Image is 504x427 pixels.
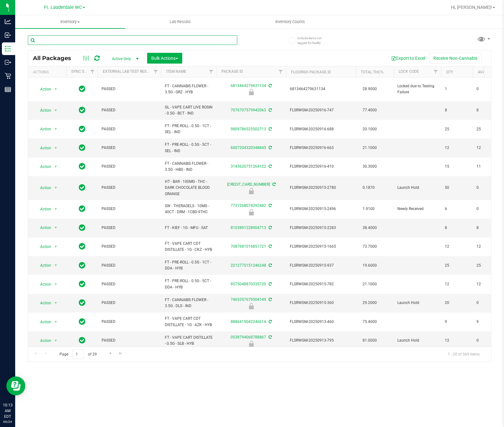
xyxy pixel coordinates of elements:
[102,281,157,287] span: PASSED
[54,350,102,359] span: Page of 29
[151,56,178,61] span: Bulk Actions
[290,107,352,113] span: FLSRWGM-20250916-747
[359,204,378,213] span: 1.9100
[165,123,213,135] span: FT - PRE-ROLL - 0.5G - 1CT - SEL - IND
[290,86,352,92] span: 6813464279631134
[359,298,380,307] span: 29.2000
[87,66,98,77] a: Filter
[52,318,60,326] span: select
[443,350,485,359] span: 1 - 20 of 569 items
[231,297,266,302] a: 7465357679504149
[290,263,352,269] span: FLSRWGM-20250915-937
[290,164,352,170] span: FLSRWGM-20250916-410
[231,282,266,286] a: 8575048870335720
[387,53,429,64] button: Export to Excel
[52,162,60,171] span: select
[165,203,213,215] span: SW - THERAGELS - 10MG - 40CT - DRM - 1CBD-9THC
[397,83,437,95] span: Locked due to Testing Failure
[445,126,469,132] span: 25
[79,84,85,93] span: In Sync
[34,144,52,152] span: Action
[231,108,266,112] a: 7076707579942063
[476,206,501,212] span: 0
[359,336,380,345] span: 81.0000
[106,350,115,358] a: Go to the next page
[268,164,272,169] span: Sync from Compliance System
[359,280,380,289] span: 21.1000
[297,36,329,45] span: Include items not tagged for facility
[52,242,60,251] span: select
[52,299,60,307] span: select
[290,337,352,343] span: FLSRWGM-20250913-795
[445,145,469,151] span: 12
[52,261,60,270] span: select
[5,18,11,25] inline-svg: Analytics
[5,73,11,79] inline-svg: Retail
[231,164,266,169] a: 3143620751264122
[476,185,501,191] span: 0
[166,69,186,74] a: Item Name
[165,335,213,347] span: FT - VAPE CART DISTILLATE - 0.5G - SLB - HYB
[5,86,11,93] inline-svg: Reports
[268,127,272,131] span: Sync from Compliance System
[79,143,85,152] span: In Sync
[290,225,352,231] span: FLSRWGM-20250915-2283
[15,19,125,25] span: Inventory
[52,106,60,115] span: select
[271,182,276,187] span: Sync from Compliance System
[34,336,52,345] span: Action
[79,106,85,114] span: In Sync
[445,263,469,269] span: 25
[445,319,469,325] span: 9
[290,281,352,287] span: FLSRWGM-20250915-782
[71,69,96,74] a: Sync Status
[3,419,12,424] p: 09/24
[52,223,60,232] span: select
[215,89,287,95] div: Locked due to Testing Failure
[102,185,157,191] span: PASSED
[476,263,501,269] span: 25
[268,297,272,302] span: Sync from Compliance System
[34,106,52,115] span: Action
[231,335,266,339] a: 0538794068788867
[476,145,501,151] span: 12
[359,317,380,326] span: 75.4000
[34,261,52,270] span: Action
[79,242,85,251] span: In Sync
[34,162,52,171] span: Action
[445,86,469,92] span: 1
[290,206,352,212] span: FLSRWGM-20250915-2496
[359,242,380,251] span: 73.7000
[34,85,52,94] span: Action
[476,319,501,325] span: 9
[79,298,85,307] span: In Sync
[290,126,352,132] span: FLSRWGM-20250916-688
[268,108,272,112] span: Sync from Compliance System
[268,84,272,88] span: Sync from Compliance System
[103,69,152,74] a: External Lab Test Result
[231,127,266,131] a: 9809786525502713
[268,319,272,324] span: Sync from Compliance System
[165,259,213,271] span: FT - PRE-ROLL - 0.5G - 1CT - DDA - HYB
[215,303,287,309] div: Launch Hold
[165,142,213,154] span: FT - PRE-ROLL - 0.5G - 5CT - SEL - IND
[102,319,157,325] span: PASSED
[102,263,157,269] span: PASSED
[445,244,469,250] span: 12
[231,226,266,230] a: 8103891228904713
[429,53,482,64] button: Receive Non-Cannabis
[102,164,157,170] span: PASSED
[34,299,52,307] span: Action
[268,263,272,268] span: Sync from Compliance System
[6,376,25,395] iframe: Resource center
[359,183,378,192] span: 0.1870
[165,83,213,95] span: FT - CANNABIS FLOWER - 3.5G - GRZ - HYB
[359,84,380,94] span: 28.9000
[445,281,469,287] span: 12
[235,15,345,28] a: Inventory Counts
[116,350,125,358] a: Go to the last page
[52,336,60,345] span: select
[102,244,157,250] span: PASSED
[476,126,501,132] span: 25
[206,66,216,77] a: Filter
